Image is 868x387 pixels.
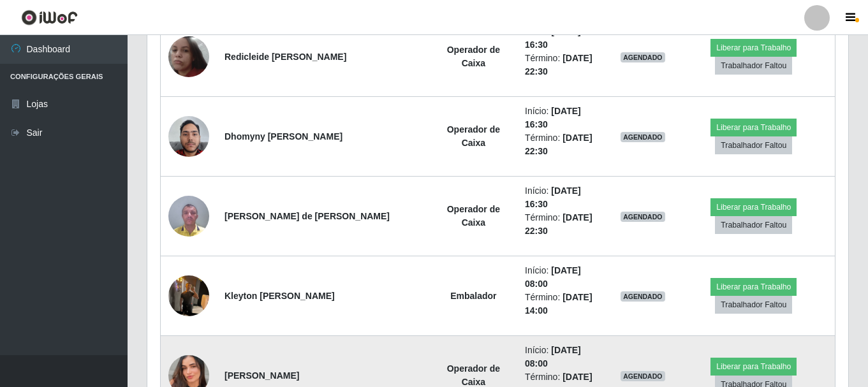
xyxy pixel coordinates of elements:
button: Liberar para Trabalho [710,39,797,57]
button: Liberar para Trabalho [710,278,797,296]
button: Trabalhador Faltou [715,216,792,234]
strong: Operador de Caixa [447,204,500,228]
span: AGENDADO [621,132,665,142]
strong: Dhomyny [PERSON_NAME] [224,131,342,142]
img: 1720441499263.jpeg [168,116,209,157]
span: AGENDADO [621,291,665,302]
li: Término: [525,131,605,158]
strong: Operador de Caixa [447,124,500,148]
button: Liberar para Trabalho [710,119,797,136]
strong: Embalador [450,291,496,301]
li: Início: [525,184,605,211]
strong: [PERSON_NAME] de [PERSON_NAME] [224,211,390,221]
strong: Operador de Caixa [447,363,500,387]
time: [DATE] 16:30 [525,106,581,129]
li: Término: [525,291,605,318]
li: Término: [525,211,605,238]
strong: Operador de Caixa [447,45,500,68]
li: Início: [525,105,605,131]
span: AGENDADO [621,212,665,222]
li: Início: [525,25,605,52]
li: Início: [525,344,605,370]
span: AGENDADO [621,371,665,381]
button: Trabalhador Faltou [715,57,792,75]
button: Liberar para Trabalho [710,358,797,376]
button: Liberar para Trabalho [710,198,797,216]
button: Trabalhador Faltou [715,136,792,154]
time: [DATE] 16:30 [525,186,581,209]
time: [DATE] 08:00 [525,345,581,369]
img: CoreUI Logo [21,10,78,26]
strong: Kleyton [PERSON_NAME] [224,291,335,301]
button: Trabalhador Faltou [715,296,792,314]
img: 1729826857930.jpeg [168,36,209,77]
img: 1755038431803.jpeg [168,268,209,323]
li: Início: [525,264,605,291]
img: 1734563088725.jpeg [168,189,209,243]
time: [DATE] 08:00 [525,265,581,289]
span: AGENDADO [621,52,665,62]
strong: Redicleide [PERSON_NAME] [224,52,346,62]
li: Término: [525,52,605,78]
strong: [PERSON_NAME] [224,370,299,381]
